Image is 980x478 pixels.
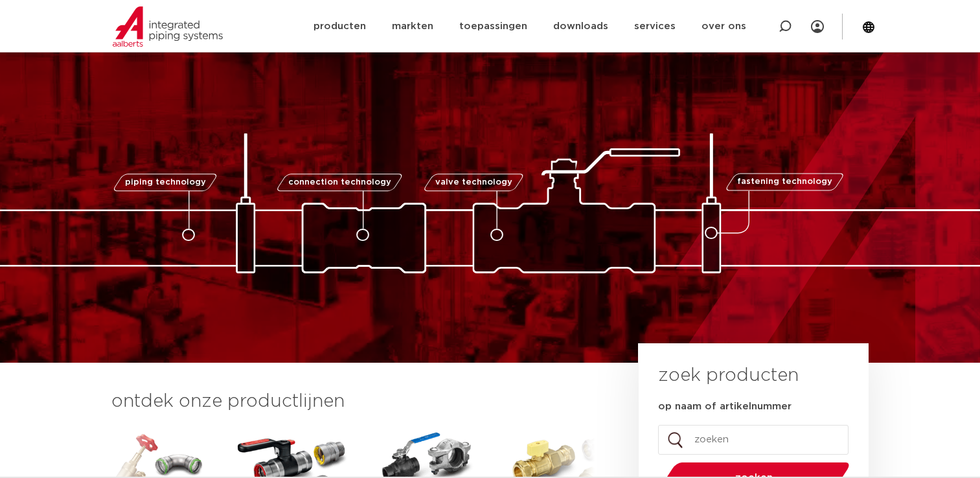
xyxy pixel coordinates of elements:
input: zoeken [658,425,849,455]
span: fastening technology [737,178,832,187]
label: op naam of artikelnummer [658,400,792,413]
span: connection technology [288,178,391,187]
h3: zoek producten [658,363,799,389]
h3: ontdek onze productlijnen [111,389,595,415]
span: valve technology [435,178,512,187]
span: piping technology [125,178,206,187]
